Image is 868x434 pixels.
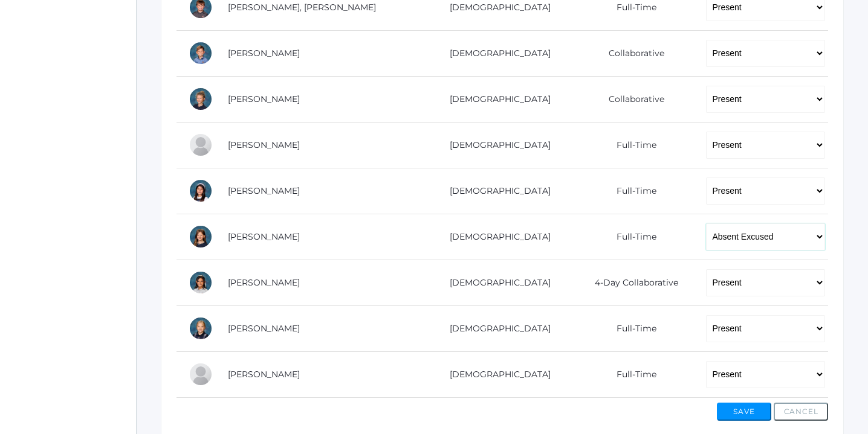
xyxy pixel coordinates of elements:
[717,403,771,421] button: Save
[569,122,694,168] td: Full-Time
[423,260,569,305] td: [DEMOGRAPHIC_DATA]
[569,168,694,214] td: Full-Time
[569,305,694,351] td: Full-Time
[189,133,213,157] div: Francisco Lopez
[423,214,569,260] td: [DEMOGRAPHIC_DATA]
[228,139,300,150] a: [PERSON_NAME]
[228,277,300,288] a: [PERSON_NAME]
[569,214,694,260] td: Full-Time
[569,351,694,397] td: Full-Time
[189,270,213,295] div: Leahmarie Rillo
[569,30,694,76] td: Collaborative
[189,87,213,111] div: Idella Long
[423,122,569,168] td: [DEMOGRAPHIC_DATA]
[228,231,300,242] a: [PERSON_NAME]
[228,94,300,104] a: [PERSON_NAME]
[228,369,300,380] a: [PERSON_NAME]
[228,48,300,59] a: [PERSON_NAME]
[189,316,213,340] div: Olivia Sigwing
[423,30,569,76] td: [DEMOGRAPHIC_DATA]
[423,76,569,122] td: [DEMOGRAPHIC_DATA]
[228,2,376,13] a: [PERSON_NAME], [PERSON_NAME]
[423,305,569,351] td: [DEMOGRAPHIC_DATA]
[189,362,213,386] div: Joel Smith
[423,351,569,397] td: [DEMOGRAPHIC_DATA]
[774,403,828,421] button: Cancel
[569,260,694,305] td: 4-Day Collaborative
[569,76,694,122] td: Collaborative
[189,41,213,65] div: Dustin Laubacher
[423,168,569,214] td: [DEMOGRAPHIC_DATA]
[189,179,213,203] div: Penelope Mesick
[189,225,213,249] div: Hensley Pedersen
[228,323,300,334] a: [PERSON_NAME]
[228,185,300,196] a: [PERSON_NAME]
